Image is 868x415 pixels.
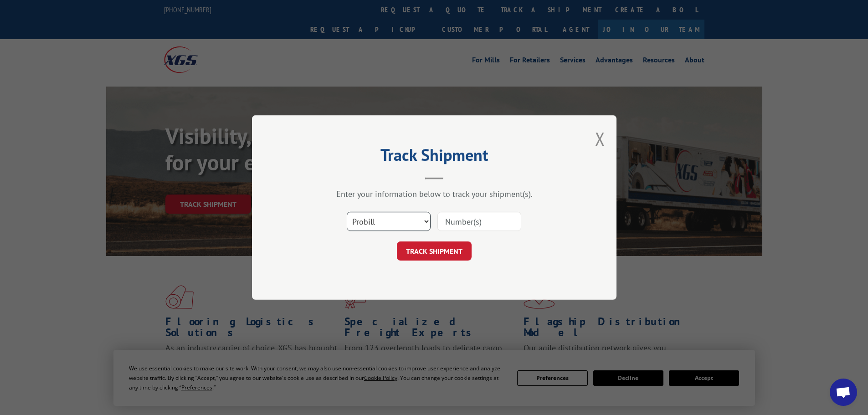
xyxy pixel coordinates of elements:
[437,212,521,231] input: Number(s)
[298,149,571,166] h2: Track Shipment
[830,379,857,406] a: Open chat
[595,127,605,151] button: Close modal
[298,189,571,199] div: Enter your information below to track your shipment(s).
[397,241,472,261] button: TRACK SHIPMENT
